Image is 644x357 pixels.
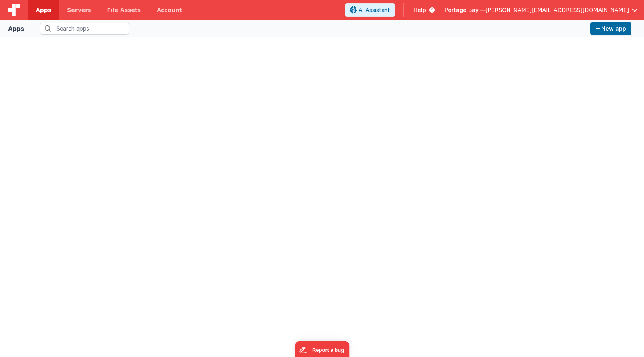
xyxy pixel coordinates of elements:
span: Apps [36,6,51,14]
span: File Assets [107,6,141,14]
input: Search apps [40,23,129,35]
span: Servers [67,6,91,14]
div: Apps [8,24,24,33]
button: AI Assistant [345,3,395,17]
span: AI Assistant [359,6,390,14]
span: [PERSON_NAME][EMAIL_ADDRESS][DOMAIN_NAME] [486,6,629,14]
span: Portage Bay — [444,6,486,14]
button: New app [590,22,631,35]
span: Help [413,6,426,14]
button: Portage Bay — [PERSON_NAME][EMAIL_ADDRESS][DOMAIN_NAME] [444,6,638,14]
